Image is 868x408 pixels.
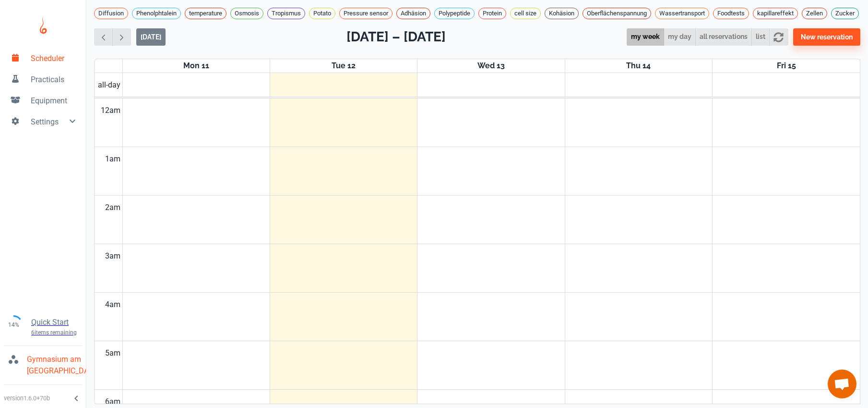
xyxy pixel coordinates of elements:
span: cell size [511,9,540,18]
span: Zucker [832,9,858,18]
a: Chat öffnen [828,370,856,398]
div: 12am [99,99,122,123]
div: kapillareffekt [753,8,798,19]
div: 5am [103,341,122,365]
div: Phenolphtalein [132,8,181,19]
span: Protein [479,9,506,18]
span: Tropismus [268,9,305,18]
div: Wassertransport [655,8,709,19]
a: August 15, 2025 [775,59,798,73]
button: New reservation [793,28,860,46]
span: Potato [309,9,335,18]
button: my day [664,28,696,46]
div: Adhäsion [396,8,430,19]
button: refresh [769,28,788,46]
div: Kohäsion [545,8,579,19]
div: Protein [478,8,506,19]
span: Kohäsion [545,9,578,18]
div: cell size [510,8,541,19]
div: Zucker [831,8,859,19]
button: Previous week [94,28,113,46]
span: Adhäsion [397,9,430,18]
div: Diffusion [94,8,128,19]
span: Polypeptide [435,9,474,18]
div: 3am [103,244,122,268]
span: temperature [185,9,226,18]
a: August 11, 2025 [181,59,211,73]
span: Osmosis [231,9,263,18]
span: all-day [96,79,122,91]
span: Oberflächenspannung [583,9,651,18]
div: Tropismus [267,8,305,19]
div: Polypeptide [434,8,475,19]
button: [DATE] [136,28,166,46]
span: Diffusion [95,9,128,18]
div: Pressure sensor [339,8,392,19]
a: August 14, 2025 [624,59,653,73]
div: 2am [103,196,122,220]
span: Zellen [802,9,827,18]
button: all reservations [695,28,752,46]
div: Oberflächenspannung [583,8,651,19]
div: Osmosis [230,8,263,19]
div: Potato [309,8,335,19]
button: Next week [112,28,131,46]
div: Foodtests [713,8,749,19]
button: my week [627,28,664,46]
span: Pressure sensor [340,9,392,18]
div: 1am [103,147,122,171]
span: Wassertransport [655,9,709,18]
span: Foodtests [713,9,749,18]
h2: [DATE] – [DATE] [346,27,446,47]
div: Zellen [802,8,827,19]
a: August 13, 2025 [476,59,507,73]
a: August 12, 2025 [330,59,357,73]
span: kapillareffekt [753,9,797,18]
div: 4am [103,293,122,317]
span: Phenolphtalein [132,9,180,18]
button: list [751,28,770,46]
div: temperature [185,8,226,19]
